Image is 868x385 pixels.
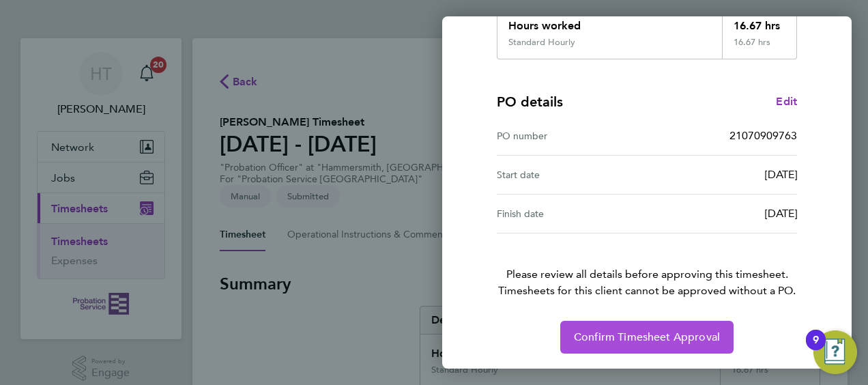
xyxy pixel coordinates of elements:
[560,321,734,354] button: Confirm Timesheet Approval
[813,330,857,374] button: Open Resource Center, 9 new notifications
[776,94,797,110] a: Edit
[480,283,813,299] span: Timesheets for this client cannot be approved without a PO.
[722,7,797,37] div: 16.67 hrs
[497,167,647,183] div: Start date
[647,167,797,183] div: [DATE]
[497,7,722,37] div: Hours worked
[776,95,797,108] span: Edit
[508,37,575,48] div: Standard Hourly
[729,129,797,142] span: 21070909763
[574,330,720,344] span: Confirm Timesheet Approval
[722,37,797,59] div: 16.67 hrs
[497,92,563,111] h4: PO details
[497,205,647,222] div: Finish date
[480,233,813,299] p: Please review all details before approving this timesheet.
[647,205,797,222] div: [DATE]
[813,340,819,358] div: 9
[497,128,647,144] div: PO number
